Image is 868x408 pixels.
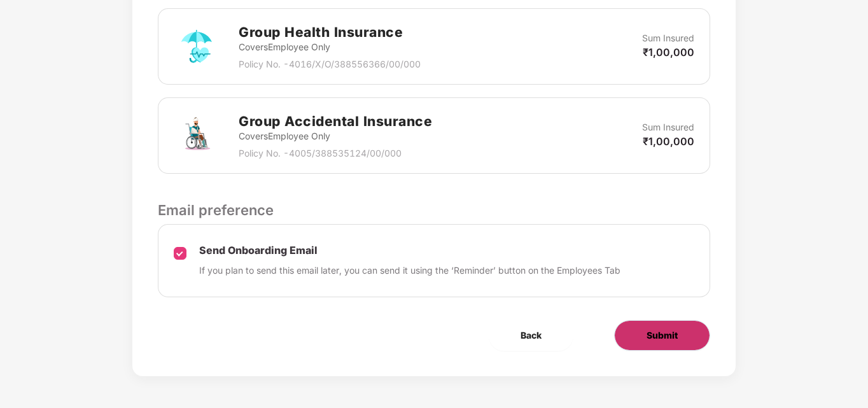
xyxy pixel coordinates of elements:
[174,24,220,69] img: svg+xml;base64,PHN2ZyB4bWxucz0iaHR0cDovL3d3dy53My5vcmcvMjAwMC9zdmciIHdpZHRoPSI3MiIgaGVpZ2h0PSI3Mi...
[174,113,220,158] img: svg+xml;base64,PHN2ZyB4bWxucz0iaHR0cDovL3d3dy53My5vcmcvMjAwMC9zdmciIHdpZHRoPSI3MiIgaGVpZ2h0PSI3Mi...
[642,31,694,45] p: Sum Insured
[239,40,421,54] p: Covers Employee Only
[643,134,694,148] p: ₹1,00,000
[239,57,421,71] p: Policy No. - 4016/X/O/388556366/00/000
[489,320,573,351] button: Back
[647,328,678,342] span: Submit
[521,328,542,342] span: Back
[199,264,620,278] p: If you plan to send this email later, you can send it using the ‘Reminder’ button on the Employee...
[199,244,620,257] p: Send Onboarding Email
[614,320,710,351] button: Submit
[239,111,432,132] h2: Group Accidental Insurance
[158,199,710,221] p: Email preference
[643,45,694,59] p: ₹1,00,000
[239,129,432,143] p: Covers Employee Only
[239,146,432,160] p: Policy No. - 4005/388535124/00/000
[239,22,421,43] h2: Group Health Insurance
[642,120,694,134] p: Sum Insured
